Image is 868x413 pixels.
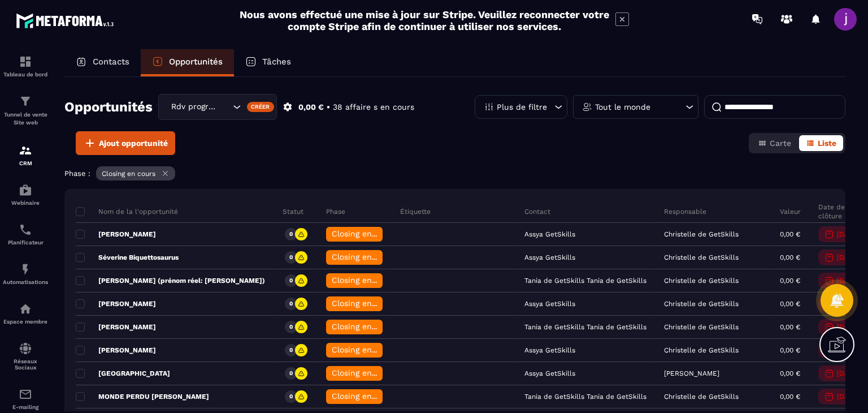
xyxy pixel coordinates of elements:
a: formationformationTunnel de vente Site web [3,86,48,135]
span: Liste [818,139,836,148]
span: Closing en cours [332,345,396,354]
p: Planificateur [3,239,48,246]
p: 0,00 € [780,369,800,377]
a: social-networksocial-networkRéseaux Sociaux [3,333,48,379]
p: Statut [283,207,303,216]
p: 0,00 € [780,253,800,261]
p: 0,00 € [780,230,800,238]
img: email [19,388,32,401]
p: [PERSON_NAME] [76,322,156,332]
p: 0 [289,300,293,308]
img: formation [19,94,32,108]
span: Closing en cours [332,276,396,285]
a: automationsautomationsAutomatisations [3,254,48,294]
a: Contacts [64,49,141,76]
p: 0,00 € [780,393,800,401]
h2: Opportunités [64,96,153,118]
p: Espace membre [3,319,48,325]
a: Opportunités [141,49,234,76]
p: Contact [524,207,550,216]
p: Christelle de GetSkills [664,323,739,331]
p: [PERSON_NAME] (prénom réel: [PERSON_NAME]) [76,276,265,285]
p: Responsable [664,207,706,216]
span: Closing en cours [332,252,396,261]
p: 0,00 € [780,346,800,354]
p: Tâches [262,57,291,67]
img: formation [19,55,32,68]
input: Search for option [219,101,230,113]
p: [DATE] [837,393,859,401]
img: logo [16,10,118,31]
p: 0,00 € [780,300,800,308]
p: Phase : [64,169,90,178]
p: 0 [289,393,293,401]
p: 0 [289,230,293,238]
p: Étiquette [400,207,431,216]
img: social-network [19,342,32,355]
p: CRM [3,160,48,166]
p: Réseaux Sociaux [3,358,48,371]
p: [PERSON_NAME] [76,346,156,355]
p: Séverine Biquettosaurus [76,253,179,262]
p: Christelle de GetSkills [664,253,739,261]
p: [GEOGRAPHIC_DATA] [76,369,170,378]
p: Opportunités [169,57,223,67]
a: schedulerschedulerPlanificateur [3,214,48,254]
img: formation [19,144,32,157]
h2: Nous avons effectué une mise à jour sur Stripe. Veuillez reconnecter votre compte Stripe afin de ... [239,8,610,32]
p: Christelle de GetSkills [664,346,739,354]
span: Closing en cours [332,299,396,308]
div: Search for option [158,94,277,120]
p: [PERSON_NAME] [76,230,156,239]
p: Christelle de GetSkills [664,277,739,285]
a: automationsautomationsWebinaire [3,175,48,214]
span: Rdv programmé [168,101,219,113]
p: 0 [289,346,293,354]
p: Phase [326,207,345,216]
p: [DATE] [837,230,859,238]
button: Liste [799,135,843,151]
button: Ajout opportunité [76,131,175,155]
span: Closing en cours [332,392,396,401]
span: Carte [770,139,791,148]
p: Christelle de GetSkills [664,393,739,401]
p: Closing en cours [102,170,155,178]
p: Christelle de GetSkills [664,300,739,308]
p: 0 [289,253,293,261]
p: 0,00 € [780,323,800,331]
p: [DATE] [837,253,859,261]
img: scheduler [19,223,32,236]
span: Closing en cours [332,368,396,377]
img: automations [19,183,32,197]
p: Automatisations [3,279,48,285]
p: Contacts [93,57,129,67]
a: formationformationCRM [3,135,48,175]
p: [PERSON_NAME] [664,369,719,377]
p: Valeur [780,207,801,216]
p: E-mailing [3,404,48,410]
p: 38 affaire s en cours [333,102,414,113]
p: 0,00 € [780,277,800,285]
span: Closing en cours [332,322,396,331]
p: [DATE] [837,369,859,377]
p: Tunnel de vente Site web [3,111,48,127]
p: • [327,102,330,113]
img: automations [19,302,32,316]
p: Tout le monde [595,103,650,111]
span: Closing en cours [332,229,396,238]
p: 0 [289,277,293,285]
p: 0 [289,323,293,331]
a: Tâches [234,49,302,76]
button: Carte [751,135,798,151]
div: Créer [247,102,275,112]
p: Plus de filtre [497,103,547,111]
p: Date de clôture [818,203,865,221]
p: [PERSON_NAME] [76,299,156,308]
p: Nom de la l'opportunité [76,207,178,216]
p: MONDE PERDU [PERSON_NAME] [76,392,209,401]
p: 0,00 € [298,102,324,113]
img: automations [19,263,32,276]
span: Ajout opportunité [99,137,168,149]
p: Christelle de GetSkills [664,230,739,238]
p: Tableau de bord [3,71,48,78]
